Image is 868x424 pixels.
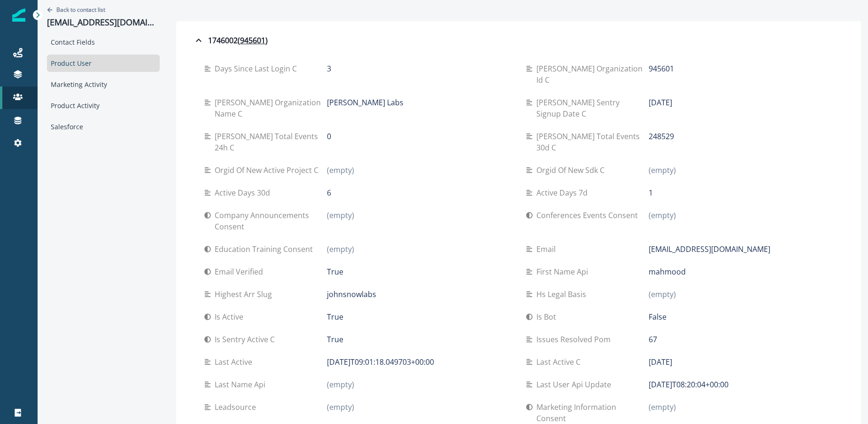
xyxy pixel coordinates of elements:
[327,356,434,368] p: [DATE]T09:01:18.049703+00:00
[327,243,354,255] p: (empty)
[215,266,267,277] p: Email verified
[327,187,331,198] p: 6
[215,334,279,345] p: Is sentry active c
[47,17,160,28] p: [EMAIL_ADDRESS][DOMAIN_NAME]
[649,243,770,255] p: [EMAIL_ADDRESS][DOMAIN_NAME]
[47,33,160,51] div: Contact Fields
[265,35,268,46] p: )
[56,6,105,14] p: Back to contact list
[215,289,276,300] p: Highest arr slug
[215,131,327,153] p: [PERSON_NAME] total events 24h c
[215,356,256,368] p: Last active
[193,35,268,46] div: 1746002
[215,187,274,198] p: Active days 30d
[649,289,676,300] p: (empty)
[12,8,25,22] img: Inflection
[327,97,403,108] p: [PERSON_NAME] Labs
[536,311,560,322] p: Is bot
[327,379,354,390] p: (empty)
[536,187,591,198] p: Active days 7d
[649,131,674,142] p: 248529
[327,289,376,300] p: johnsnowlabs
[536,63,649,86] p: [PERSON_NAME] organization id c
[649,187,653,198] p: 1
[327,165,354,176] p: (empty)
[649,334,657,345] p: 67
[327,266,343,277] p: True
[649,311,666,322] p: False
[47,55,160,72] div: Product User
[649,401,676,413] p: (empty)
[327,131,331,142] p: 0
[215,379,269,390] p: Last name api
[240,35,265,46] u: 945601
[536,356,584,368] p: Last active c
[47,76,160,93] div: Marketing Activity
[47,118,160,135] div: Salesforce
[215,401,260,413] p: Leadsource
[238,35,240,46] p: (
[649,63,674,74] p: 945601
[649,379,728,390] p: [DATE]T08:20:04+00:00
[649,165,676,176] p: (empty)
[215,165,322,176] p: Orgid of new active project c
[186,31,852,50] button: 1746002(945601)
[327,210,354,221] p: (empty)
[215,63,301,74] p: Days since last login c
[649,210,676,221] p: (empty)
[536,243,559,255] p: Email
[215,311,247,322] p: Is active
[47,6,105,14] button: Go back
[327,334,343,345] p: True
[536,379,615,390] p: Last user api update
[327,311,343,322] p: True
[215,243,317,255] p: Education training consent
[536,334,614,345] p: Issues resolved pom
[649,266,686,277] p: mahmood
[327,63,331,74] p: 3
[536,131,649,153] p: [PERSON_NAME] total events 30d c
[649,97,672,108] p: [DATE]
[215,97,327,119] p: [PERSON_NAME] organization name c
[536,97,649,119] p: [PERSON_NAME] sentry signup date c
[536,165,608,176] p: Orgid of new sdk c
[649,356,672,368] p: [DATE]
[47,97,160,114] div: Product Activity
[536,401,649,424] p: Marketing information consent
[536,266,592,277] p: First name api
[536,289,590,300] p: Hs legal basis
[215,210,327,232] p: Company announcements consent
[327,401,354,413] p: (empty)
[536,210,642,221] p: Conferences events consent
